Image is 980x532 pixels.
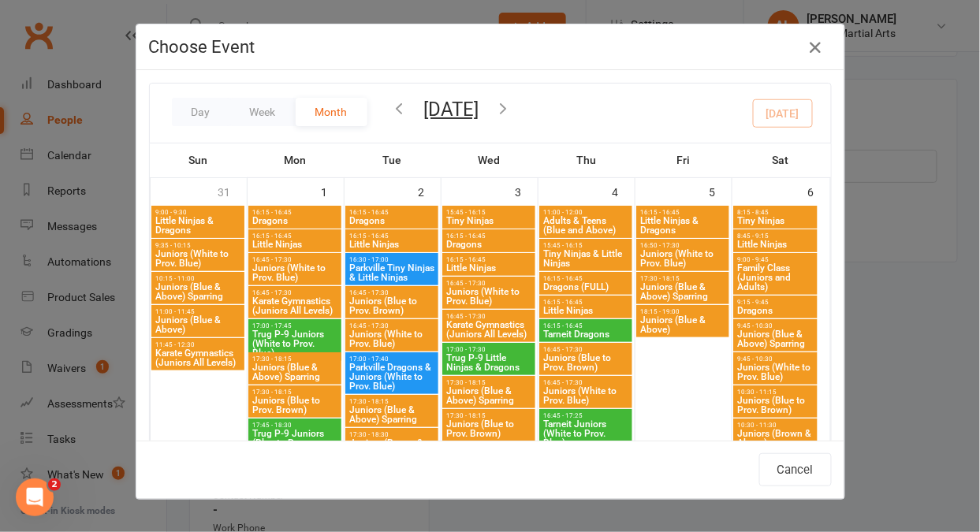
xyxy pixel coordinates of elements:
div: 6 [808,178,830,204]
span: 17:30 - 18:15 [348,398,435,405]
span: Juniors (Blue to Prov. Brown) [542,353,629,372]
button: Week [230,98,296,126]
span: Juniors (Blue to Prov. Brown) [736,396,814,415]
span: Family Class (Juniors and Adults) [736,263,814,292]
span: Dragons [348,216,435,225]
span: Karate Gymnastics (Juniors All Levels) [252,296,338,315]
span: 9:00 - 9:45 [736,256,814,263]
span: Karate Gymnastics (Juniors All Levels) [445,320,532,339]
div: 2 [419,178,441,204]
span: 8:15 - 8:45 [736,209,814,216]
div: 4 [613,178,635,204]
span: 16:15 - 16:45 [348,209,435,216]
span: 9:35 - 10:15 [155,242,241,249]
span: 17:00 - 17:45 [252,322,338,329]
span: 17:45 - 18:30 [252,422,338,429]
span: Trug P-9 Juniors (White to Prov. Blue) [252,329,338,358]
span: 17:30 - 18:15 [445,379,532,386]
span: Juniors (Blue & Above) [639,315,726,334]
span: Juniors (Blue to Prov. Brown) [445,419,532,438]
span: 17:30 - 18:15 [252,389,338,396]
span: 11:00 - 11:45 [155,308,241,315]
span: Little Ninjas [348,240,435,249]
span: Karate Gymnastics (Juniors All Levels) [155,348,241,367]
button: [DATE] [424,99,479,121]
span: 10:30 - 11:15 [736,389,814,396]
span: Little Ninjas [252,240,338,249]
button: Month [296,98,367,126]
span: Tiny Ninjas [445,216,532,225]
span: 9:00 - 9:30 [155,209,241,216]
span: 18:15 - 19:00 [639,308,726,315]
div: 3 [516,178,538,204]
span: 17:30 - 18:15 [252,355,338,363]
iframe: Intercom live chat [16,478,54,516]
span: Juniors (Blue to Prov. Brown) [348,296,435,315]
span: Juniors (White to Prov. Blue) [445,287,532,306]
span: Juniors (White to Prov. Blue) [639,249,726,268]
span: 9:45 - 10:30 [736,355,814,363]
span: 9:15 - 9:45 [736,299,814,306]
span: Dragons (FULL) [542,282,629,292]
span: 17:30 - 18:15 [639,275,726,282]
span: Juniors (Blue & Above) Sparring [736,329,814,348]
span: Tarneit Juniors (White to Prov. Blue) [542,419,629,448]
span: Juniors (Blue & Above) Sparring [348,405,435,424]
span: 16:45 - 17:30 [252,256,338,263]
span: 11:00 - 12:00 [542,209,629,216]
span: 16:45 - 17:30 [445,313,532,320]
span: 10:15 - 11:00 [155,275,241,282]
span: 16:45 - 17:30 [348,322,435,329]
div: 1 [322,178,344,204]
span: Tiny Ninjas & Little Ninjas [542,249,629,268]
span: Dragons [445,240,532,249]
span: 16:50 - 17:30 [639,242,726,249]
span: 16:15 - 16:45 [252,209,338,216]
span: Juniors (Blue to Prov. Brown) [252,396,338,415]
span: 16:30 - 17:00 [348,256,435,263]
span: 16:15 - 16:45 [639,209,726,216]
span: Dragons [736,306,814,315]
span: 16:45 - 17:30 [542,346,629,353]
span: Little Ninjas [736,240,814,249]
button: Day [172,98,230,126]
span: Little Ninjas [542,306,629,315]
span: 9:45 - 10:30 [736,322,814,329]
div: 31 [218,178,247,204]
span: Juniors (Blue & Above) Sparring [252,363,338,381]
span: 2 [48,478,61,491]
span: 15:45 - 16:15 [542,242,629,249]
span: 15:45 - 16:15 [445,209,532,216]
span: Juniors (Blue & Above) Sparring [639,282,726,301]
span: 10:30 - 11:30 [736,422,814,429]
span: Little Ninjas & Dragons [155,216,241,235]
span: Dragons [252,216,338,225]
span: Juniors (Brown & Above) [348,438,435,457]
span: Juniors (White to Prov. Blue) [542,386,629,405]
button: Close [803,35,829,60]
button: Cancel [759,453,832,486]
span: Adults & Teens (Blue and Above) [542,216,629,235]
span: Trug P-9 Juniors (Blue to Prov. Brown) [252,429,338,457]
span: Juniors (Blue & Above) Sparring [155,282,241,301]
span: Trug P-9 Little Ninjas & Dragons [445,353,532,372]
span: 17:00 - 17:40 [348,355,435,363]
span: 16:15 - 16:45 [348,233,435,240]
span: Juniors (Brown & Above) [736,429,814,448]
th: Wed [441,143,538,177]
span: Juniors (White to Prov. Blue) [348,329,435,348]
th: Sat [732,143,830,177]
span: Little Ninjas & Dragons [639,216,726,235]
span: Juniors (White to Prov. Blue) [252,263,338,282]
span: 17:00 - 17:30 [445,346,532,353]
span: 17:30 - 18:15 [445,412,532,419]
span: Tiny Ninjas [736,216,814,225]
span: Juniors (White to Prov. Blue) [155,249,241,268]
span: 16:15 - 16:45 [542,322,629,329]
h4: Choose Event [149,37,832,57]
span: 11:45 - 12:30 [155,341,241,348]
span: 16:45 - 17:30 [445,280,532,287]
span: Juniors (Blue & Above) Sparring [445,386,532,405]
span: Juniors (Blue & Above) [155,315,241,334]
span: Parkville Tiny Ninjas & Little Ninjas [348,263,435,282]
